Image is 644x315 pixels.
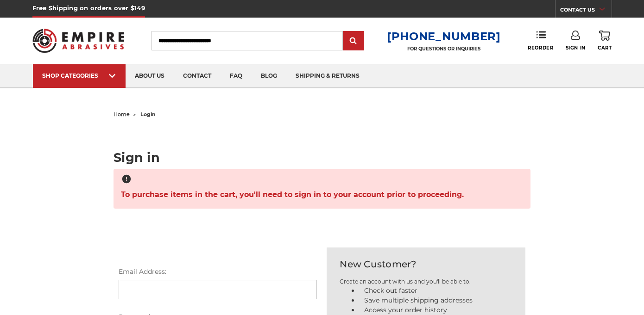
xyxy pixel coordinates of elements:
a: Reorder [528,31,553,50]
span: Cart [598,45,612,51]
label: Email Address: [119,267,317,277]
a: CONTACT US [560,5,612,18]
a: shipping & returns [286,64,369,88]
p: Create an account with us and you'll be able to: [340,278,512,286]
li: Check out faster [359,286,512,296]
h2: New Customer? [340,257,512,271]
img: Empire Abrasives [32,23,124,59]
span: Reorder [528,45,553,51]
a: [PHONE_NUMBER] [387,30,501,43]
span: Sign In [566,45,586,51]
a: faq [221,64,252,88]
span: login [140,111,156,117]
p: FOR QUESTIONS OR INQUIRIES [387,46,501,52]
a: about us [126,64,174,88]
li: Access your order history [359,305,512,315]
span: To purchase items in the cart, you'll need to sign in to your account prior to proceeding. [121,185,464,204]
a: Cart [598,31,612,51]
div: SHOP CATEGORIES [42,72,116,79]
a: contact [174,64,221,88]
a: home [114,111,130,117]
input: Submit [344,32,363,50]
a: blog [252,64,286,88]
h1: Sign in [114,151,530,164]
li: Save multiple shipping addresses [359,296,512,305]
